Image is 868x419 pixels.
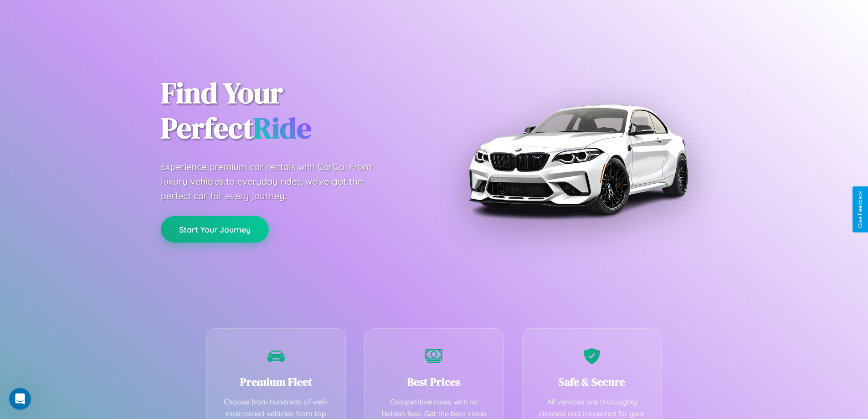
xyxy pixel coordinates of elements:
button: Start Your Journey [161,216,269,243]
div: Give Feedback [857,191,863,228]
p: Experience premium car rentals with CarGo. From luxury vehicles to everyday rides, we've got the ... [161,160,389,203]
img: Premium BMW car rental vehicle [464,46,692,274]
h3: Premium Fleet [221,374,332,389]
span: Ride [253,108,311,148]
iframe: Intercom live chat [9,388,31,410]
h3: Safe & Secure [536,374,648,389]
h1: Find Your Perfect [161,76,421,146]
h3: Best Prices [378,374,490,389]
